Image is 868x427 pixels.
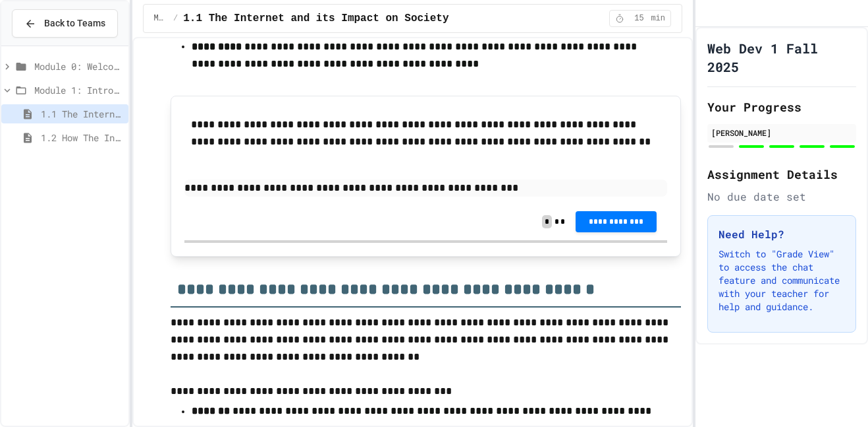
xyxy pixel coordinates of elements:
button: Back to Teams [12,9,118,38]
h1: Web Dev 1 Fall 2025 [707,39,856,76]
div: [PERSON_NAME] [711,127,852,139]
span: Back to Teams [44,16,105,30]
h3: Need Help? [719,226,845,242]
span: 1.2 How The Internet Works [41,131,123,145]
span: Module 1: Intro to the Web [34,83,123,97]
h2: Assignment Details [707,165,856,183]
span: 1.1 The Internet and its Impact on Society [41,107,123,121]
h2: Your Progress [707,98,856,116]
span: 15 [628,13,649,24]
span: / [173,13,178,24]
span: Module 1: Intro to the Web [154,13,169,24]
span: min [651,13,665,24]
div: No due date set [707,189,856,205]
p: Switch to "Grade View" to access the chat feature and communicate with your teacher for help and ... [719,247,845,313]
span: 1.1 The Internet and its Impact on Society [183,11,448,26]
span: Module 0: Welcome to Web Development [34,59,123,73]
